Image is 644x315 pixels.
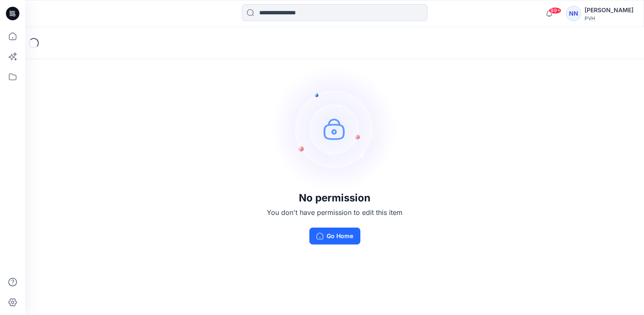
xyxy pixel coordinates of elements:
[549,7,561,14] span: 99+
[585,5,633,15] div: [PERSON_NAME]
[585,15,633,22] div: PVH
[566,6,581,21] div: NN
[309,228,360,244] button: Go Home
[271,65,398,192] img: no-perm.svg
[267,192,402,204] h3: No permission
[267,207,402,217] p: You don't have permission to edit this item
